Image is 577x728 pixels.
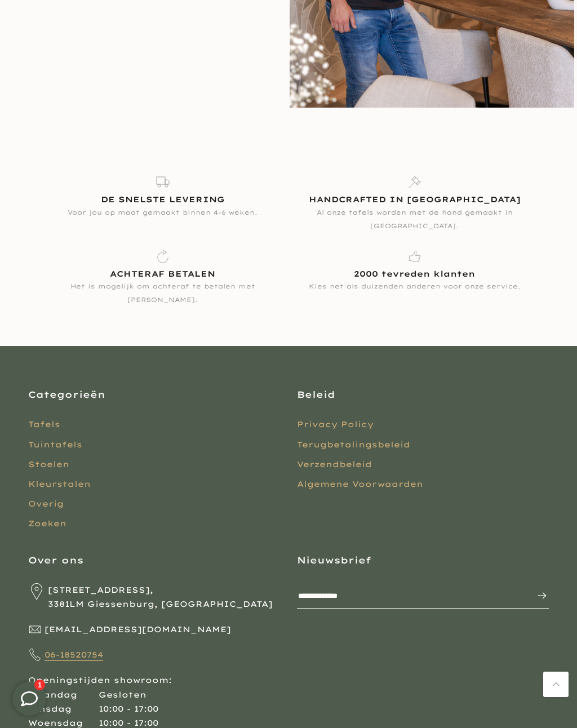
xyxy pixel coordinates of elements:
span: [EMAIL_ADDRESS][DOMAIN_NAME] [45,623,231,637]
h3: HANDCRAFTED IN [GEOGRAPHIC_DATA] [297,194,532,206]
button: Inschrijven [525,584,548,607]
a: Zoeken [28,518,66,529]
a: Algemene Voorwaarden [297,479,423,489]
h3: Nieuwsbrief [297,554,549,566]
a: Overig [28,499,64,509]
h3: Beleid [297,388,549,401]
a: Privacy Policy [297,419,374,429]
div: Maandag [28,688,99,702]
p: Kies net als duizenden anderen voor onze service. [297,279,532,307]
h3: DE SNELSTE LEVERING [45,194,280,206]
a: Verzendbeleid [297,459,372,469]
a: Stoelen [28,459,69,469]
a: Tafels [28,419,60,429]
p: Voor jou op maat gemaakt binnen 4-6 weken. [45,206,280,219]
span: Inschrijven [525,589,548,602]
h3: 2000 tevreden klanten [297,269,532,280]
p: Het is mogelijk om achteraf te betalen met [PERSON_NAME]. [45,279,280,307]
h3: Over ons [28,554,280,566]
span: [STREET_ADDRESS], 3381LM Giessenburg, [GEOGRAPHIC_DATA] [48,583,273,611]
div: Gesloten [99,688,147,702]
p: Al onze tafels worden met de hand gemaakt in [GEOGRAPHIC_DATA]. [297,206,532,233]
div: Dinsdag [28,702,99,716]
a: 06-18520754 [45,650,103,661]
div: 10:00 - 17:00 [99,702,158,716]
a: Kleurstalen [28,479,91,489]
iframe: toggle-frame [1,671,57,727]
h3: ACHTERAF BETALEN [45,269,280,280]
a: Terugbetalingsbeleid [297,440,410,450]
a: Terug naar boven [543,672,569,697]
h3: Categorieën [28,388,280,401]
a: Tuintafels [28,440,82,450]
